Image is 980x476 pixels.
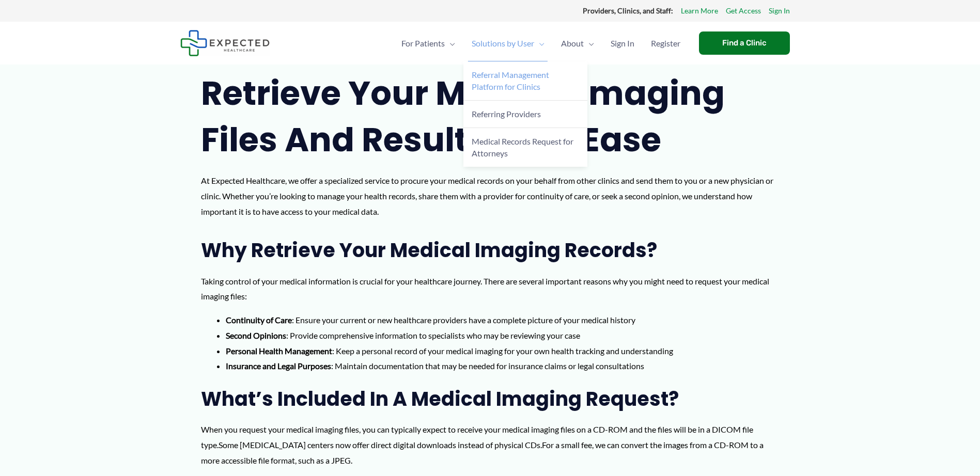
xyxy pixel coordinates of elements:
[602,25,643,61] a: Sign In
[201,70,780,163] h1: Retrieve Your Medical Imaging Files and Results with Ease
[651,25,680,61] span: Register
[561,25,584,61] span: About
[699,31,790,55] a: Find a Clinic
[583,6,673,15] strong: Providers, Clinics, and Staff:
[201,173,780,219] p: At Expected Healthcare, we offer a specialized service to procure your medical records on your be...
[463,101,587,128] a: Referring Providers
[219,440,542,450] span: Some [MEDICAL_DATA] centers now offer direct digital downloads instead of physical CDs.
[472,70,549,91] span: Referral Management Platform for Clinics
[643,25,689,61] a: Register
[472,109,541,119] span: Referring Providers
[401,25,445,61] span: For Patients
[769,4,790,18] a: Sign In
[472,25,534,61] span: Solutions by User
[226,328,780,343] li: : Provide comprehensive information to specialists who may be reviewing your case
[472,136,573,158] span: Medical Records Request for Attorneys
[226,346,332,356] strong: Personal Health Management
[201,274,780,304] p: Taking control of your medical information is crucial for your healthcare journey. There are seve...
[226,361,331,371] strong: Insurance and Legal Purposes
[226,358,780,374] li: : Maintain documentation that may be needed for insurance claims or legal consultations
[463,61,587,101] a: Referral Management Platform for Clinics
[681,4,718,18] a: Learn More
[201,237,780,263] h2: Why Retrieve Your Medical Imaging Records?
[393,25,689,61] nav: Primary Site Navigation
[584,25,594,61] span: Menu Toggle
[226,343,780,359] li: : Keep a personal record of your medical imaging for your own health tracking and understanding
[611,25,634,61] span: Sign In
[463,25,553,61] a: Solutions by UserMenu Toggle
[445,25,455,61] span: Menu Toggle
[201,440,764,465] span: For a small fee, we can convert the images from a CD-ROM to a more accessible file format, such a...
[201,386,780,411] h2: What’s Included in a Medical Imaging Request?
[534,25,545,61] span: Menu Toggle
[180,30,270,56] img: Expected Healthcare Logo - side, dark font, small
[463,128,587,167] a: Medical Records Request for Attorneys
[201,422,780,468] p: When you request your medical imaging files, you can typically expect to receive your medical ima...
[726,4,761,18] a: Get Access
[393,25,463,61] a: For PatientsMenu Toggle
[553,25,602,61] a: AboutMenu Toggle
[226,330,286,340] strong: Second Opinions
[226,312,780,328] li: : Ensure your current or new healthcare providers have a complete picture of your medical history
[226,315,292,325] strong: Continuity of Care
